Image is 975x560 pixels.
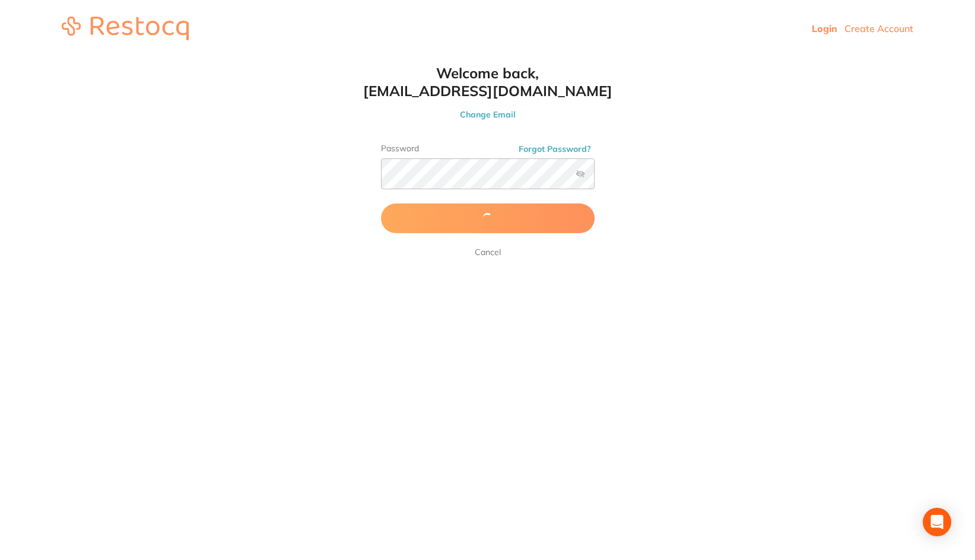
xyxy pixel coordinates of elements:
[844,23,913,34] a: Create Account
[357,64,618,100] h1: Welcome back, [EMAIL_ADDRESS][DOMAIN_NAME]
[923,508,951,536] div: Open Intercom Messenger
[472,245,503,259] a: Cancel
[812,23,837,34] a: Login
[381,144,595,154] label: Password
[62,17,189,40] img: restocq_logo.svg
[515,144,595,154] button: Forgot Password?
[357,109,618,120] button: Change Email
